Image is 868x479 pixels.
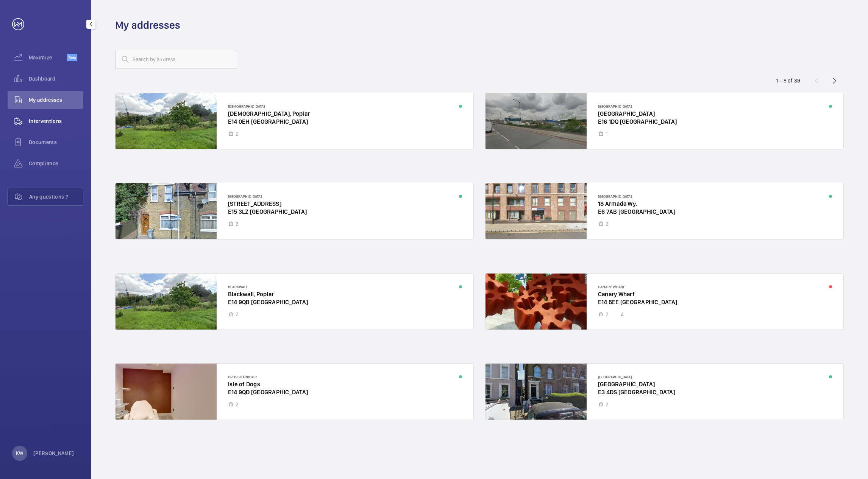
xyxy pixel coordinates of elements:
[29,160,83,167] span: Compliance
[16,449,23,457] p: KW
[29,193,83,201] span: Any questions ?
[33,449,74,457] p: [PERSON_NAME]
[29,54,67,61] span: Maximize
[115,18,180,32] h1: My addresses
[67,54,77,61] span: Beta
[29,138,83,146] span: Documents
[115,50,237,69] input: Search by address
[29,117,83,125] span: Interventions
[29,75,83,82] span: Dashboard
[776,77,800,84] div: 1 – 8 of 39
[29,96,83,104] span: My addresses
